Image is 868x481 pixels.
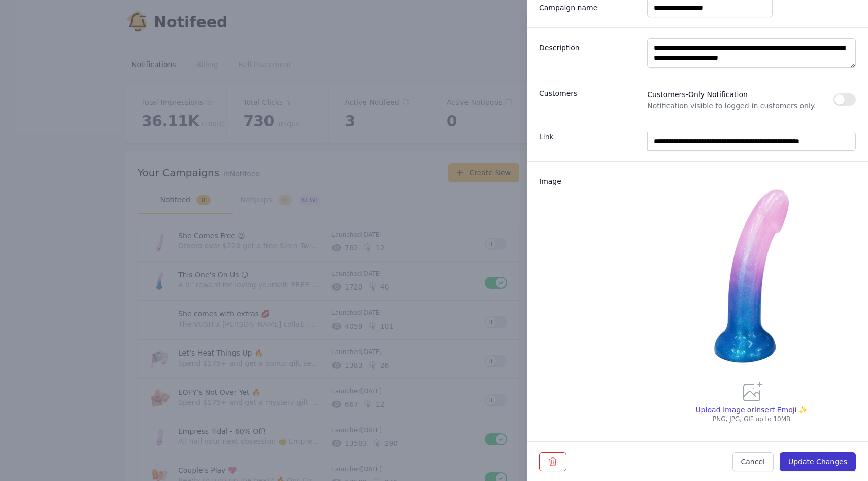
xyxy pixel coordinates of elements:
[732,452,774,471] button: Cancel
[647,88,833,101] span: Customers-Only Notification
[8,78,195,99] button: New conversation
[539,132,639,142] label: Link
[695,406,745,414] span: Upload Image
[745,405,754,415] p: or
[539,39,639,53] label: Description
[780,452,856,471] button: Update Changes
[65,84,122,92] span: New conversation
[85,355,128,362] span: We run on Gist
[647,172,856,380] img: notifeed-img-913.png
[647,101,833,111] span: Notification visible to logged-in customers only.
[647,415,856,423] p: PNG, JPG, GIF up to 10MB
[539,172,639,186] label: Image
[539,88,639,99] h3: Customers
[754,405,808,415] span: Insert Emoji ✨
